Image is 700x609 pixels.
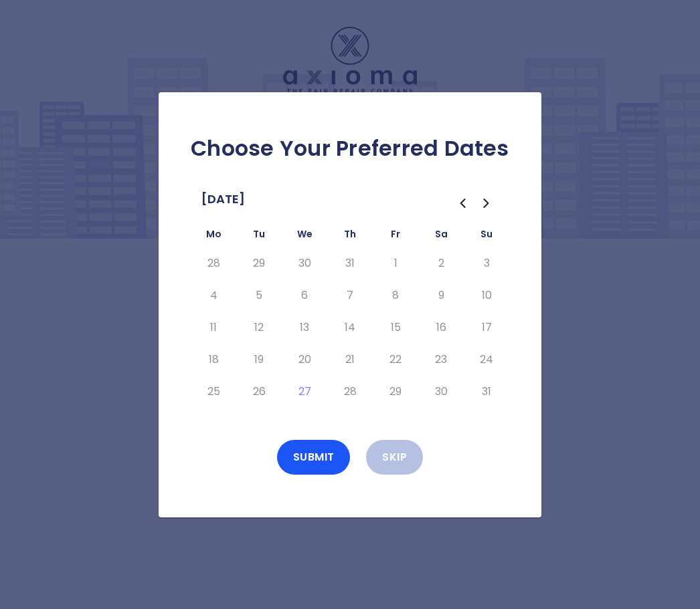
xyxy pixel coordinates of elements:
[338,285,362,306] button: Thursday, August 7th, 2025
[450,191,474,215] button: Go to the Previous Month
[418,226,464,247] th: Saturday
[338,253,362,274] button: Thursday, July 31st, 2025
[247,253,271,274] button: Tuesday, July 29th, 2025
[338,381,362,402] button: Thursday, August 28th, 2025
[338,349,362,370] button: Thursday, August 21st, 2025
[277,440,351,475] button: Submit
[283,27,417,93] img: Logo
[429,349,453,370] button: Saturday, August 23rd, 2025
[292,285,317,306] button: Wednesday, August 6th, 2025
[191,226,509,408] table: August 2025
[429,381,453,402] button: Saturday, August 30th, 2025
[292,381,317,402] button: Today, Wednesday, August 27th, 2025
[292,349,317,370] button: Wednesday, August 20th, 2025
[464,226,509,247] th: Sunday
[429,317,453,338] button: Saturday, August 16th, 2025
[201,349,226,370] button: Monday, August 18th, 2025
[247,381,271,402] button: Tuesday, August 26th, 2025
[383,381,408,402] button: Friday, August 29th, 2025
[474,381,499,402] button: Sunday, August 31st, 2025
[201,317,226,338] button: Monday, August 11th, 2025
[383,285,408,306] button: Friday, August 8th, 2025
[292,317,317,338] button: Wednesday, August 13th, 2025
[383,317,408,338] button: Friday, August 15th, 2025
[383,253,408,274] button: Friday, August 1st, 2025
[180,135,520,162] h2: Choose Your Preferred Dates
[201,381,226,402] button: Monday, August 25th, 2025
[429,253,453,274] button: Saturday, August 2nd, 2025
[247,317,271,338] button: Tuesday, August 12th, 2025
[383,349,408,370] button: Friday, August 22nd, 2025
[429,285,453,306] button: Saturday, August 9th, 2025
[474,317,499,338] button: Sunday, August 17th, 2025
[236,226,282,247] th: Tuesday
[373,226,418,247] th: Friday
[292,253,317,274] button: Wednesday, July 30th, 2025
[474,349,499,370] button: Sunday, August 24th, 2025
[474,253,499,274] button: Sunday, August 3rd, 2025
[366,440,423,475] button: Skip
[191,226,236,247] th: Monday
[247,285,271,306] button: Tuesday, August 5th, 2025
[201,253,226,274] button: Monday, July 28th, 2025
[282,226,327,247] th: Wednesday
[474,191,499,215] button: Go to the Next Month
[474,285,499,306] button: Sunday, August 10th, 2025
[201,285,226,306] button: Monday, August 4th, 2025
[201,189,245,210] span: [DATE]
[247,349,271,370] button: Tuesday, August 19th, 2025
[327,226,373,247] th: Thursday
[338,317,362,338] button: Thursday, August 14th, 2025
